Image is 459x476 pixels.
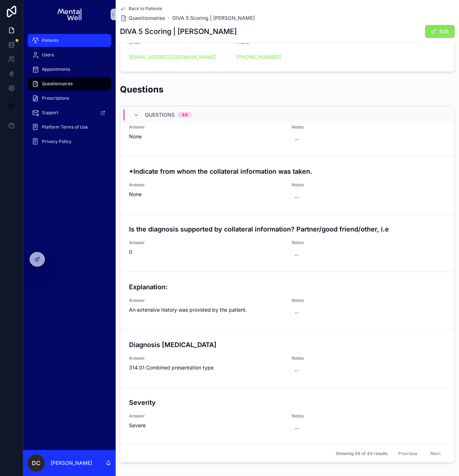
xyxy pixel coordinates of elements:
span: None [129,191,283,198]
div: -- [295,367,299,374]
a: Appointments [27,63,111,76]
span: Patients [42,38,59,43]
span: An extensive history was provided by the patient. [129,306,283,313]
span: DC [32,459,40,467]
a: [PHONE_NUMBER] [236,53,282,61]
span: 0 [129,248,283,256]
span: Notes [292,124,364,130]
button: Edit [425,25,455,38]
span: Privacy Policy [42,139,72,144]
a: Privacy Policy [27,135,111,148]
span: Notes [292,355,364,361]
a: Prescriptions [27,92,111,105]
a: Platform Terms of Use [27,121,111,134]
span: Questions [145,111,175,118]
p: [PERSON_NAME] [51,459,92,467]
div: -- [295,425,299,432]
h2: Questions [120,83,163,95]
div: -- [295,194,299,201]
span: Answer [129,355,283,361]
span: Answer [129,182,283,188]
div: -- [295,251,299,259]
a: Support [27,106,111,119]
a: [EMAIL_ADDRESS][DOMAIN_NAME] [129,53,216,61]
div: -- [295,136,299,143]
span: Support [42,110,58,116]
span: Questionnaires [42,81,73,87]
h4: Is the diagnosis supported by collateral information? Partner/good friend/other, i.e [129,224,446,234]
div: 44 [182,112,188,118]
span: Answer [129,240,283,246]
a: Back to Patients [120,6,162,12]
span: Notes [292,182,364,188]
h4: *Indicate from whom the collateral information was taken. [129,166,446,176]
span: Users [42,52,54,58]
span: Answer [129,298,283,303]
span: Showing 44 of 44 results [336,451,387,456]
a: Patients [27,34,111,47]
img: App logo [57,9,81,20]
span: Appointments [42,66,70,72]
span: None [129,133,283,140]
h4: Severity [129,398,446,407]
span: Notes [292,298,364,303]
a: Users [27,48,111,61]
span: Answer [129,124,283,130]
a: DIVA 5 Scoring | [PERSON_NAME] [172,14,255,22]
div: -- [295,309,299,316]
h4: Explanation: [129,282,446,292]
span: Answer [129,413,283,419]
div: scrollable content [23,29,116,157]
a: Questionnaires [120,14,165,22]
span: 314.01 Combined presentation type [129,364,283,371]
span: Severe [129,422,283,429]
h1: DIVA 5 Scoring | [PERSON_NAME] [120,26,237,36]
span: Questionnaires [129,14,165,22]
a: Questionnaires [27,77,111,90]
span: Platform Terms of Use [42,124,88,130]
span: Notes [292,240,364,246]
span: Back to Patients [129,6,162,12]
span: Prescriptions [42,95,69,101]
h4: Diagnosis [MEDICAL_DATA] [129,340,446,350]
span: Notes [292,413,364,419]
